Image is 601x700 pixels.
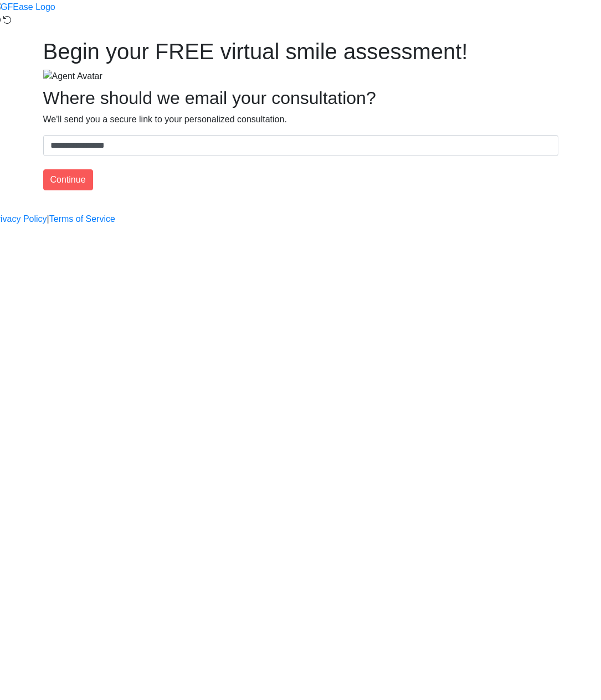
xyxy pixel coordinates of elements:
a: | [47,212,49,226]
a: Terms of Service [49,212,115,226]
img: Agent Avatar [43,70,102,83]
button: Continue [43,169,93,190]
h1: Begin your FREE virtual smile assessment! [43,38,558,65]
h2: Where should we email your consultation? [43,87,558,108]
p: We'll send you a secure link to your personalized consultation. [43,113,558,126]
